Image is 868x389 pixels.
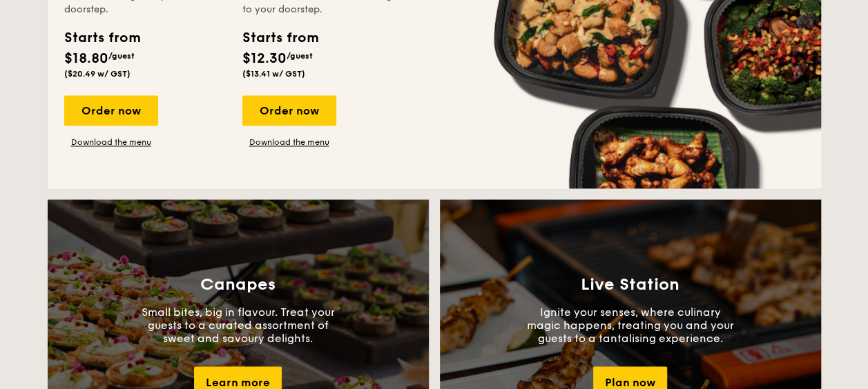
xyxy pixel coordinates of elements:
span: $12.30 [242,50,287,67]
div: Starts from [64,28,139,48]
p: Ignite your senses, where culinary magic happens, treating you and your guests to a tantalising e... [527,305,734,344]
span: $18.80 [64,50,108,67]
a: Download the menu [64,137,158,148]
div: Starts from [242,28,318,48]
span: ($13.41 w/ GST) [242,69,305,79]
span: /guest [108,51,135,61]
span: /guest [287,51,313,61]
div: Order now [64,95,158,126]
span: ($20.49 w/ GST) [64,69,131,79]
h3: Live Station [581,275,679,294]
a: Download the menu [242,137,336,148]
div: Order now [242,95,336,126]
p: Small bites, big in flavour. Treat your guests to a curated assortment of sweet and savoury delig... [135,305,342,344]
h3: Canapes [200,275,276,294]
